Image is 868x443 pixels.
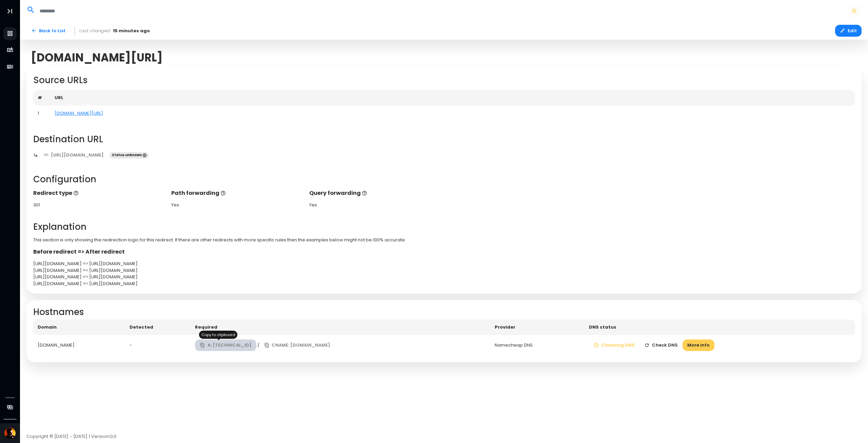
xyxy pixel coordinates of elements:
div: [URL][DOMAIN_NAME] => [URL][DOMAIN_NAME] [33,260,855,267]
div: [DOMAIN_NAME] [38,342,121,349]
h2: Source URLs [33,75,855,86]
span: [DOMAIN_NAME][URL] [31,51,163,64]
th: Required [191,319,490,335]
th: # [33,90,50,106]
img: Avatar [4,428,16,439]
h2: Explanation [33,222,855,232]
div: Namecheap DNS [495,342,580,349]
div: Copy to clipboard [199,331,237,339]
button: Toggle Aside [3,5,16,18]
h2: Configuration [33,174,855,185]
div: 301 [33,202,165,208]
div: Yes [171,202,303,208]
span: Last changed: [79,27,111,34]
th: Detected [125,319,191,335]
th: Domain [33,319,125,335]
button: CNAME: [DOMAIN_NAME] [259,339,335,351]
div: [URL][DOMAIN_NAME] => [URL][DOMAIN_NAME] [33,267,855,274]
p: This section is only showing the redirection logic for this redirect. If there are other redirect... [33,237,855,243]
button: Check DNS [639,339,683,351]
p: Before redirect => After redirect [33,248,855,256]
span: 15 minutes ago [113,27,150,34]
p: Path forwarding [171,189,303,197]
button: Checking DNS [589,339,640,351]
button: More info [683,339,714,351]
td: - [125,335,191,356]
div: Yes [309,202,441,208]
span: Copyright © [DATE] - [DATE] | Version 1.0.0 [26,433,116,440]
button: Edit [835,25,862,37]
div: [URL][DOMAIN_NAME] => [URL][DOMAIN_NAME] [33,274,855,280]
a: Back to List [26,25,70,37]
p: Query forwarding [309,189,441,197]
th: URL [50,90,855,106]
div: [URL][DOMAIN_NAME] => [URL][DOMAIN_NAME] [33,280,855,287]
h2: Hostnames [33,307,855,317]
th: DNS status [585,319,855,335]
p: Redirect type [33,189,165,197]
span: Status unknown [110,152,149,159]
td: / [191,335,490,356]
h2: Destination URL [33,134,855,145]
a: [DOMAIN_NAME][URL] [55,110,103,116]
button: A: [TECHNICAL_ID] [195,339,256,351]
th: Provider [490,319,585,335]
div: 1 [38,110,46,117]
a: [URL][DOMAIN_NAME] [39,149,109,161]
